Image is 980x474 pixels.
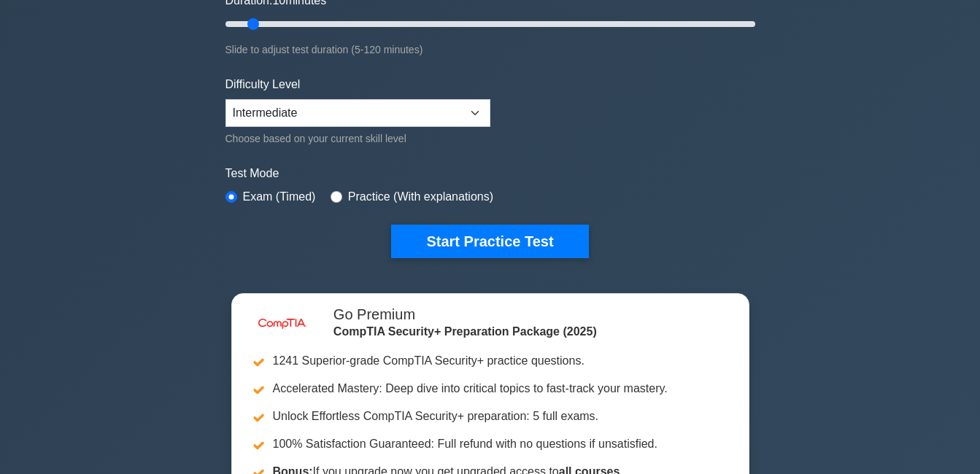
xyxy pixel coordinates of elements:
label: Test Mode [225,165,755,182]
label: Exam (Timed) [243,188,316,206]
button: Start Practice Test [391,225,588,258]
div: Slide to adjust test duration (5-120 minutes) [225,41,755,58]
div: Choose based on your current skill level [225,130,490,147]
label: Practice (With explanations) [348,188,493,206]
label: Difficulty Level [225,76,301,93]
